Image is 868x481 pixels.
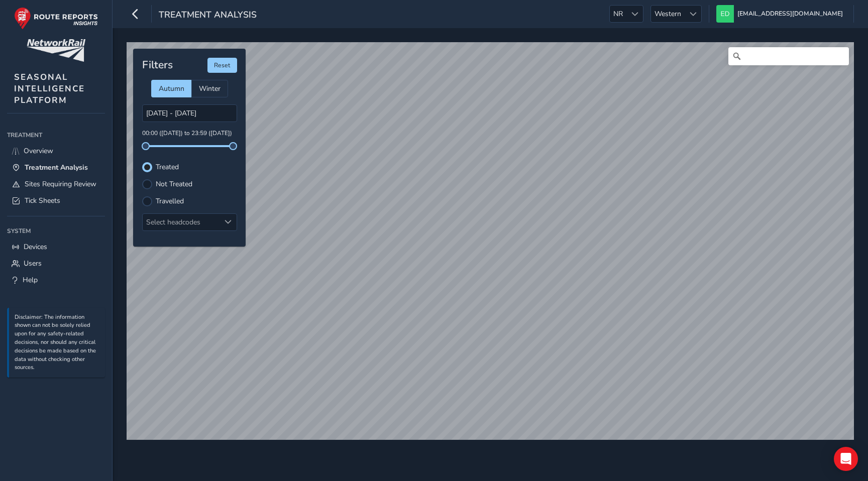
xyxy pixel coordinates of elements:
[7,176,105,192] a: Sites Requiring Review
[737,5,843,23] span: [EMAIL_ADDRESS][DOMAIN_NAME]
[199,84,221,93] span: Winter
[24,146,53,156] span: Overview
[7,255,105,272] a: Users
[151,80,191,97] div: Autumn
[610,6,626,22] span: NR
[142,59,173,71] h4: Filters
[207,58,237,73] button: Reset
[7,272,105,288] a: Help
[156,164,179,171] label: Treated
[25,179,96,189] span: Sites Requiring Review
[23,275,38,285] span: Help
[159,84,184,93] span: Autumn
[7,143,105,159] a: Overview
[7,128,105,143] div: Treatment
[7,223,105,238] div: System
[127,42,854,440] canvas: Map
[191,80,228,97] div: Winter
[7,159,105,176] a: Treatment Analysis
[7,192,105,209] a: Tick Sheets
[14,71,85,106] span: SEASONAL INTELLIGENCE PLATFORM
[834,447,858,471] div: Open Intercom Messenger
[716,5,734,23] img: diamond-layout
[651,6,685,22] span: Western
[25,196,60,205] span: Tick Sheets
[156,198,184,205] label: Travelled
[716,5,846,23] button: [EMAIL_ADDRESS][DOMAIN_NAME]
[159,9,257,23] span: Treatment Analysis
[7,238,105,255] a: Devices
[14,7,98,30] img: rr logo
[15,313,100,373] p: Disclaimer: The information shown can not be solely relied upon for any safety-related decisions,...
[27,39,85,62] img: customer logo
[156,181,192,188] label: Not Treated
[24,259,42,268] span: Users
[24,242,47,252] span: Devices
[25,163,88,172] span: Treatment Analysis
[728,47,849,65] input: Search
[142,129,237,138] p: 00:00 ([DATE]) to 23:59 ([DATE])
[143,214,220,230] div: Select headcodes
